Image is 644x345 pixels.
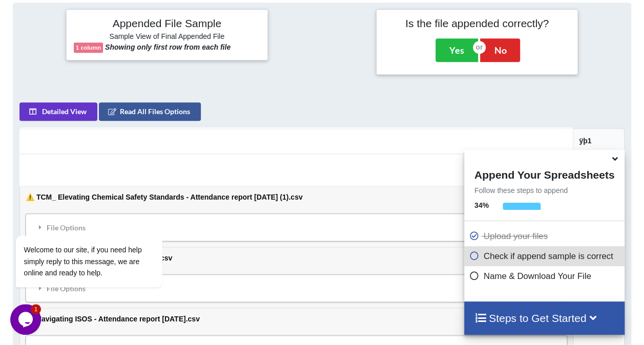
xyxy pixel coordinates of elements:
[20,247,573,308] td: 👀 Eyes Up - Attendance report [DATE].csv
[474,201,489,209] b: 34 %
[435,38,478,62] button: Yes
[19,102,97,121] button: Detailed View
[29,217,564,238] div: File Options
[469,230,622,243] p: Upload your files
[573,128,624,154] th: ÿþ1
[464,185,625,196] p: Follow these steps to append
[29,277,564,299] div: File Options
[105,43,231,51] b: Showing only first row from each file
[480,38,520,62] button: No
[474,312,614,325] h4: Steps to Get Started
[74,17,260,31] h4: Appended File Sample
[384,17,570,30] h4: Is the file appended correctly?
[99,102,201,121] button: Read All Files Options
[10,304,43,335] iframe: chat widget
[10,178,195,299] iframe: chat widget
[464,166,625,181] h4: Append Your Spreadsheets
[469,250,622,263] p: Check if append sample is correct
[20,186,573,247] td: ⚠️ TCM_ Elevating Chemical Safety Standards - Attendance report [DATE] (1).csv
[469,270,622,283] p: Name & Download Your File
[76,45,101,51] b: 1 column
[74,32,260,42] h6: Sample View of Final Appended File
